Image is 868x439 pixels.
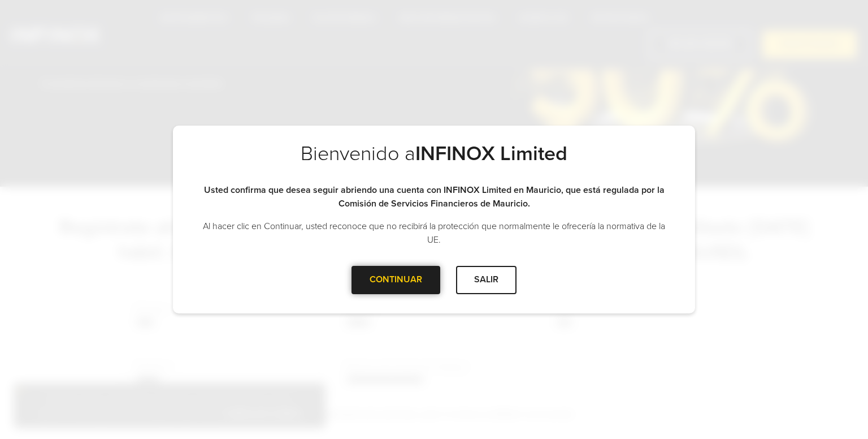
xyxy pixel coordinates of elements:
[196,219,672,247] p: Al hacer clic en Continuar, usted reconoce que no recibirá la protección que normalmente le ofrec...
[351,266,440,294] div: CONTINUAR
[196,141,672,183] h2: Bienvenido a
[456,266,517,294] div: SALIR
[204,184,665,209] strong: Usted confirma que desea seguir abriendo una cuenta con INFINOX Limited en Mauricio, que está reg...
[415,141,567,166] strong: INFINOX Limited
